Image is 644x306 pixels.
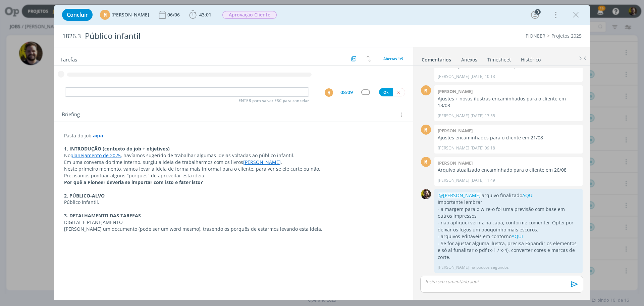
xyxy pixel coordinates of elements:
p: arquivo finalizado [438,192,579,199]
strong: Por quê a Pioneer deveria se importar com isto e fazer isto? [64,179,203,185]
button: Ok [379,88,393,96]
span: 1826.3 [62,33,81,40]
p: Ajustes encaminhados para o cliente em 21/08 [438,134,579,141]
p: [PERSON_NAME] [438,264,469,270]
span: Abertas 1/9 [383,56,403,61]
a: Histórico [521,53,541,63]
a: planejamento de 2025 [70,152,121,159]
div: 06/06 [167,12,181,17]
span: ENTER para salvar ESC para cancelar [238,98,309,103]
a: aqui [93,132,103,139]
button: M[PERSON_NAME] [100,10,149,20]
p: DIGITAL E PLANEJAMENTO [64,219,403,226]
p: [PERSON_NAME] [438,113,469,119]
a: AQUI [512,233,523,239]
div: M [421,85,431,95]
strong: 3. DETALHAMENTO DAS TAREFAS [64,212,141,219]
button: 43:01 [187,9,213,20]
span: [DATE] 17:55 [471,113,495,119]
strong: 2. PÚBLICO-ALVO [64,192,105,199]
button: Aprovação Cliente [222,11,277,19]
p: - arquivos editáveis em contorno [438,233,579,240]
strong: 1. INTRODUÇÃO (contexto do job + objetivos) [64,145,170,152]
div: M [421,157,431,167]
span: [DATE] 11:49 [471,177,495,183]
div: M [421,125,431,135]
span: [DATE] 09:18 [471,145,495,151]
p: Arquivo atualizado encaminhado para o cliente em 26/08 [438,167,579,173]
p: Público infantil. [64,199,403,206]
a: PIONEER [526,33,545,39]
a: Comentários [421,53,451,63]
b: [PERSON_NAME] [438,88,473,94]
button: M [324,88,333,97]
p: Em uma conversa do time interno, surgiu a ideia de trabalharmos com os livros . [64,159,403,166]
button: 3 [530,9,540,20]
img: C [421,189,431,199]
div: 3 [535,9,541,15]
span: Aprovação Cliente [222,11,277,19]
b: [PERSON_NAME] [438,128,473,134]
p: - Se for ajustar alguma ilustra, precisa Expandir os elementos e só aí funalizar o pdf (x-1 / x-4... [438,240,579,261]
a: Projetos 2025 [551,33,582,39]
p: [PERSON_NAME] [438,177,469,183]
div: M [100,10,110,20]
div: Anexos [461,56,477,63]
p: [PERSON_NAME] [438,74,469,80]
a: [PERSON_NAME] [243,159,281,165]
p: Ajustes + novas ilustras encaminhados para o cliente em 13/08 [438,95,579,109]
p: [PERSON_NAME] [438,145,469,151]
p: Pasta do job [64,132,403,139]
p: [PERSON_NAME] um documento (pode ser um word mesmo), trazendo os porquês de estarmos levando esta... [64,226,403,232]
p: Neste primeiro momento, vamos levar a ideia de forma mais informal para o cliente, para ver se el... [64,166,403,172]
p: No , havíamos sugerido de trabalhar algumas ideias voltadas ao público infantil. [64,152,403,159]
p: Importante lembrar: [438,199,579,206]
span: Tarefas [60,55,77,63]
span: 43:01 [199,11,211,18]
b: [PERSON_NAME] [438,160,473,166]
p: - náo apliquei verniz na capa, conforme comentei. Optei por deixar os logos um pouquinho mais esc... [438,219,579,233]
span: há poucos segundos [471,264,509,270]
img: arrow-down-up.svg [367,56,371,62]
p: Precisamos pontuar alguns "porquês" de aproveitar esta ideia. [64,172,403,179]
div: dialog [54,5,590,300]
div: Público infantil [82,28,363,44]
a: Timesheet [487,53,511,63]
p: - a margem para o wire-o foi uma previsão com base em outros impressos [438,206,579,220]
span: @[PERSON_NAME] [439,192,481,199]
span: [PERSON_NAME] [111,12,149,17]
div: 08/09 [340,90,353,95]
a: AQUI [522,192,534,199]
span: Briefing [62,111,80,119]
button: Concluir [62,9,93,21]
span: Concluir [67,12,88,17]
span: [DATE] 10:13 [471,74,495,80]
div: M [325,88,333,97]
